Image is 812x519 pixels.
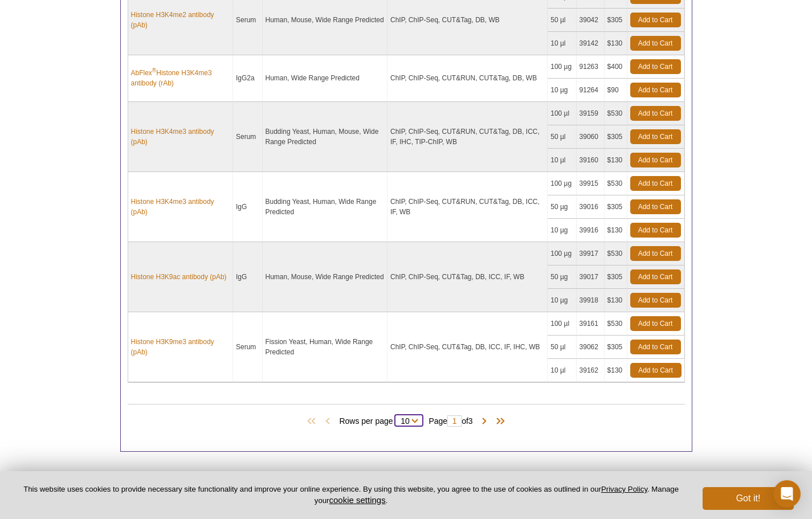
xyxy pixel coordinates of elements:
td: $130 [605,219,627,242]
a: Histone H3K9me3 antibody (pAb) [131,337,230,357]
td: 39162 [577,359,605,382]
td: 39917 [577,242,605,265]
td: Budding Yeast, Human, Mouse, Wide Range Predicted [263,102,388,172]
sup: ® [152,67,156,73]
td: $530 [605,312,627,336]
a: Add to Cart [630,176,681,191]
td: 10 µl [548,359,576,382]
a: AbFlex®Histone H3K4me3 antibody (rAb) [131,68,230,88]
p: This website uses cookies to provide necessary site functionality and improve your online experie... [18,484,684,506]
td: 39016 [577,195,605,219]
td: $130 [605,32,627,55]
td: ChIP, ChIP-Seq, CUT&RUN, CUT&Tag, DB, ICC, IF, WB [387,172,548,242]
td: ChIP, ChIP-Seq, CUT&Tag, DB, ICC, IF, IHC, WB [387,312,548,382]
td: $305 [605,336,627,359]
td: $130 [605,289,627,312]
a: Add to Cart [630,293,681,308]
td: $130 [605,149,627,172]
td: $305 [605,125,627,149]
a: Add to Cart [630,269,681,284]
td: Fission Yeast, Human, Wide Range Predicted [263,312,388,382]
td: $305 [605,9,627,32]
button: Got it! [703,487,794,510]
td: 10 µg [548,79,576,102]
td: 100 µl [548,102,576,125]
h2: Products (28) [128,404,685,404]
span: Previous Page [322,416,333,427]
td: ChIP, ChIP-Seq, CUT&RUN, CUT&Tag, DB, ICC, IF, IHC, TIP-ChIP, WB [387,102,548,172]
span: 3 [468,416,473,426]
button: cookie settings [329,495,385,505]
a: Add to Cart [630,13,681,27]
td: 100 µg [548,55,576,79]
td: 39915 [577,172,605,195]
a: Add to Cart [630,106,681,121]
td: 39042 [577,9,605,32]
td: 39918 [577,289,605,312]
span: Next Page [479,416,490,427]
td: 100 µg [548,172,576,195]
td: $305 [605,265,627,289]
td: 50 µg [548,265,576,289]
a: Add to Cart [630,363,682,378]
td: 50 µg [548,195,576,219]
td: $90 [605,79,627,102]
span: Rows per page: [339,415,423,426]
td: IgG [233,242,263,312]
a: Add to Cart [630,153,681,167]
a: Add to Cart [630,83,681,97]
a: Add to Cart [630,199,681,214]
a: Add to Cart [630,129,681,144]
a: Add to Cart [630,340,681,354]
td: Human, Mouse, Wide Range Predicted [263,242,388,312]
td: 50 µl [548,336,576,359]
td: 10 µl [548,32,576,55]
a: Add to Cart [630,223,681,238]
a: Privacy Policy [601,485,647,493]
td: $130 [605,359,627,382]
td: 39161 [577,312,605,336]
td: 91263 [577,55,605,79]
span: First Page [305,416,322,427]
td: 39160 [577,149,605,172]
a: Add to Cart [630,36,681,51]
td: 39142 [577,32,605,55]
div: Open Intercom Messenger [773,480,801,508]
a: Histone H3K9ac antibody (pAb) [131,272,227,282]
a: Add to Cart [630,316,681,331]
td: $400 [605,55,627,79]
td: 39062 [577,336,605,359]
a: Add to Cart [630,59,681,74]
td: 100 µl [548,312,576,336]
td: ChIP, ChIP-Seq, CUT&RUN, CUT&Tag, DB, WB [387,55,548,102]
td: 10 µg [548,219,576,242]
span: Last Page [490,416,507,427]
a: Add to Cart [630,246,681,261]
td: $530 [605,242,627,265]
td: 50 µl [548,9,576,32]
td: 10 µg [548,289,576,312]
td: Serum [233,312,263,382]
a: Histone H3K4me3 antibody (pAb) [131,126,230,147]
td: 39060 [577,125,605,149]
td: 91264 [577,79,605,102]
td: 100 µg [548,242,576,265]
td: $305 [605,195,627,219]
td: 39017 [577,265,605,289]
td: Human, Wide Range Predicted [263,55,388,102]
td: 50 µl [548,125,576,149]
td: 39159 [577,102,605,125]
span: Page of [423,415,478,427]
td: Serum [233,102,263,172]
a: Histone H3K4me3 antibody (pAb) [131,197,230,217]
a: Histone H3K4me2 antibody (pAb) [131,10,230,30]
td: 10 µl [548,149,576,172]
td: $530 [605,102,627,125]
td: IgG2a [233,55,263,102]
td: IgG [233,172,263,242]
td: 39916 [577,219,605,242]
td: $530 [605,172,627,195]
td: Budding Yeast, Human, Wide Range Predicted [263,172,388,242]
td: ChIP, ChIP-Seq, CUT&Tag, DB, ICC, IF, WB [387,242,548,312]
